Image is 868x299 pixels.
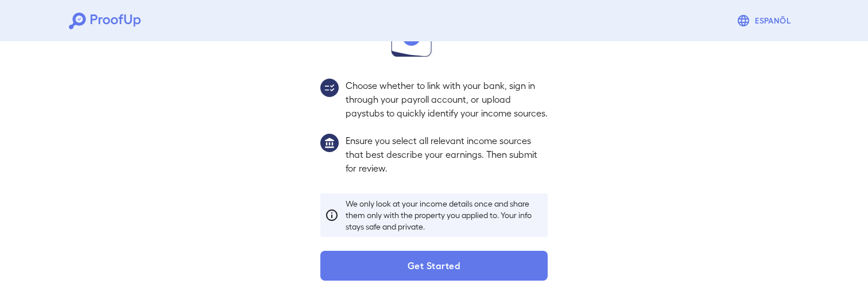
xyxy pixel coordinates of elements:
img: group2.svg [320,79,339,97]
button: Espanõl [732,9,799,32]
p: Ensure you select all relevant income sources that best describe your earnings. Then submit for r... [346,134,548,175]
p: We only look at your income details once and share them only with the property you applied to. Yo... [346,198,543,232]
button: Get Started [320,251,548,281]
img: group1.svg [320,134,339,152]
p: Choose whether to link with your bank, sign in through your payroll account, or upload paystubs t... [346,79,548,120]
